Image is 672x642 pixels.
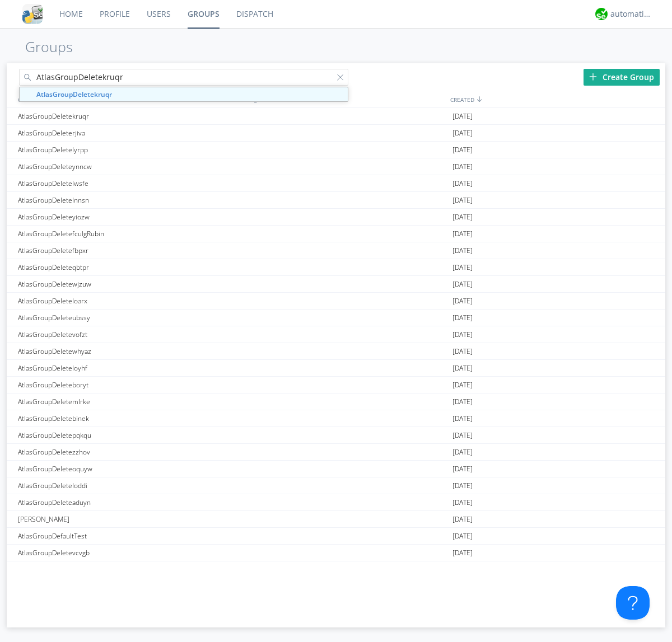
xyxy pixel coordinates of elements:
span: [DATE] [452,477,473,494]
div: AtlasGroupDeleteubssy [15,310,231,326]
span: [DATE] [452,125,473,142]
div: AtlasGroupDeletelyrpp [15,142,231,158]
span: [DATE] [452,410,473,427]
a: AtlasGroupDeletelyrpp[DATE] [7,142,665,158]
a: AtlasGroupDeleterjiva[DATE] [7,125,665,142]
a: AtlasGroupDeletezzhov[DATE] [7,444,665,461]
div: AtlasGroupDefaultTest [15,528,231,544]
div: Create Group [584,69,660,86]
div: AtlasGroupDeletezzhov [15,444,231,460]
a: AtlasGroupDeletewjzuw[DATE] [7,276,665,293]
span: [DATE] [452,461,473,477]
div: AtlasGroupDeletelnnsn [15,192,231,208]
img: plus.svg [589,73,597,81]
input: Search groups [19,69,348,86]
a: AtlasGroupDeletekruqr[DATE] [7,108,665,125]
a: AtlasGroupDeletelwsfe[DATE] [7,175,665,192]
a: AtlasGroupDeleteloyhf[DATE] [7,360,665,377]
span: [DATE] [452,242,473,259]
a: [PERSON_NAME][DATE] [7,511,665,528]
span: [DATE] [452,393,473,410]
div: AtlasGroupDeletefbpxr [15,242,231,259]
div: AtlasGroupDeleteqbtpr [15,259,231,275]
a: AtlasGroupDeleteqbtpr[DATE] [7,259,665,276]
span: [DATE] [452,444,473,461]
strong: AtlasGroupDeletekruqr [36,90,112,99]
span: [DATE] [452,293,473,310]
div: [PERSON_NAME] [15,511,231,527]
a: AtlasGroupDeleteboryt[DATE] [7,377,665,393]
div: AtlasGroupDeleteoquyw [15,461,231,477]
span: [DATE] [452,377,473,393]
div: AtlasGroupDeletekruqr [15,108,231,124]
iframe: Toggle Customer Support [616,586,650,620]
div: AtlasGroupDeletepqkqu [15,427,231,443]
div: AtlasGroupDeleterjiva [15,125,231,141]
a: AtlasGroupDeletefbpxr[DATE] [7,242,665,259]
img: d2d01cd9b4174d08988066c6d424eccd [595,8,608,20]
span: [DATE] [452,175,473,192]
div: CREATED [447,91,665,107]
span: [DATE] [452,192,473,209]
div: AtlasGroupDeleteloddi [15,477,231,494]
a: AtlasGroupDeleteubssy[DATE] [7,310,665,326]
a: AtlasGroupDefaultTest[DATE] [7,528,665,545]
span: [DATE] [452,326,473,343]
a: AtlasGroupDeletevcvgb[DATE] [7,545,665,561]
a: AtlasGroupDeletevofzt[DATE] [7,326,665,343]
a: AtlasGroupDeleteloarx[DATE] [7,293,665,310]
div: automation+atlas [610,8,652,20]
a: AtlasGroupDeletepqkqu[DATE] [7,427,665,444]
div: AtlasGroupDeletevcvgb [15,545,231,561]
span: [DATE] [452,343,473,360]
span: [DATE] [452,360,473,377]
a: AtlasGroupDeletemlrke[DATE] [7,393,665,410]
div: AtlasGroupDeleteaduyn [15,494,231,510]
a: AtlasGroupDeletewhyaz[DATE] [7,343,665,360]
div: AtlasGroupDeleteloarx [15,293,231,309]
span: [DATE] [452,545,473,561]
div: AtlasGroupDeletevofzt [15,326,231,343]
a: AtlasGroupDeletebinek[DATE] [7,410,665,427]
span: [DATE] [452,142,473,158]
a: AtlasGroupDeletelnnsn[DATE] [7,192,665,209]
span: [DATE] [452,259,473,276]
span: [DATE] [452,528,473,545]
a: AtlasGroupDeleteloddi[DATE] [7,477,665,494]
span: [DATE] [452,209,473,226]
div: AtlasGroupDeleteyiozw [15,209,231,225]
div: AtlasGroupDeleteloyhf [15,360,231,376]
span: [DATE] [452,158,473,175]
div: AtlasGroupDeletefculgRubin [15,226,231,242]
span: [DATE] [452,494,473,511]
span: [DATE] [452,561,473,578]
div: AtlasGroupLoadTest [15,561,231,578]
span: [DATE] [452,226,473,242]
div: GROUPS [15,91,228,107]
a: AtlasGroupDeletefculgRubin[DATE] [7,226,665,242]
a: AtlasGroupDeleteyiozw[DATE] [7,209,665,226]
a: AtlasGroupDeleteoquyw[DATE] [7,461,665,477]
div: AtlasGroupDeletewhyaz [15,343,231,359]
a: AtlasGroupLoadTest[DATE] [7,561,665,578]
div: AtlasGroupDeleteynncw [15,158,231,175]
a: AtlasGroupDeleteaduyn[DATE] [7,494,665,511]
div: AtlasGroupDeletebinek [15,410,231,427]
span: [DATE] [452,427,473,444]
span: [DATE] [452,276,473,293]
span: [DATE] [452,108,473,125]
div: AtlasGroupDeletewjzuw [15,276,231,292]
span: [DATE] [452,310,473,326]
div: AtlasGroupDeleteboryt [15,377,231,393]
div: AtlasGroupDeletelwsfe [15,175,231,191]
a: AtlasGroupDeleteynncw[DATE] [7,158,665,175]
img: cddb5a64eb264b2086981ab96f4c1ba7 [22,4,43,24]
div: AtlasGroupDeletemlrke [15,393,231,410]
span: [DATE] [452,511,473,528]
